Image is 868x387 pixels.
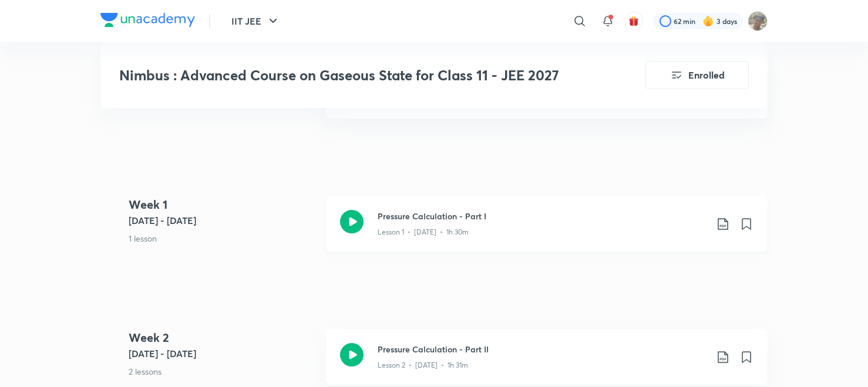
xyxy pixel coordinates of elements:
[748,11,768,31] img: Shashwat Mathur
[100,13,195,27] img: Company Logo
[129,365,317,378] p: 2 lessons
[100,13,195,30] a: Company Logo
[129,196,317,213] h4: Week 1
[129,347,317,361] h5: [DATE] - [DATE]
[129,329,317,347] h4: Week 2
[129,232,317,245] p: 1 lesson
[129,213,317,228] h5: [DATE] - [DATE]
[624,12,643,30] button: avatar
[702,15,714,27] img: streak
[628,16,639,26] img: avatar
[119,67,579,84] h3: Nimbus : Advanced Course on Gaseous State for Class 11 - JEE 2027
[645,61,749,89] button: Enrolled
[224,9,287,33] button: IIT JEE
[326,196,768,266] a: Pressure Calculation - Part ILesson 1 • [DATE] • 1h 30m
[378,210,706,222] h3: Pressure Calculation - Part I
[378,227,469,237] p: Lesson 1 • [DATE] • 1h 30m
[378,360,468,371] p: Lesson 2 • [DATE] • 1h 31m
[378,343,706,355] h3: Pressure Calculation - Part II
